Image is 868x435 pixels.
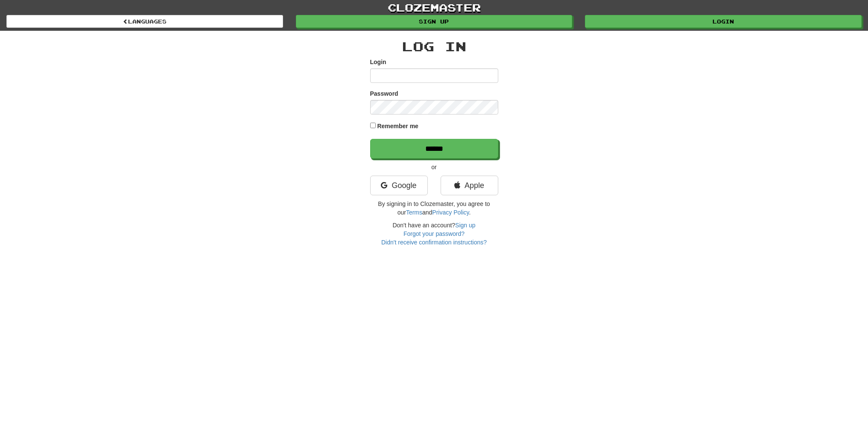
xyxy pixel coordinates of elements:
a: Didn't receive confirmation instructions? [381,239,487,246]
div: Don't have an account? [370,221,498,247]
a: Forgot your password? [403,230,465,237]
a: Languages [6,15,283,28]
a: Login [585,15,862,28]
a: Terms [406,209,422,216]
a: Sign up [455,222,475,229]
p: By signing in to Clozemaster, you agree to our and . [370,200,498,217]
p: or [370,163,498,171]
a: Apple [441,176,498,195]
a: Google [370,176,428,195]
label: Password [370,89,398,98]
a: Sign up [296,15,573,28]
label: Remember me [377,122,418,130]
a: Privacy Policy [432,209,469,216]
label: Login [370,58,386,66]
h2: Log In [370,39,498,53]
